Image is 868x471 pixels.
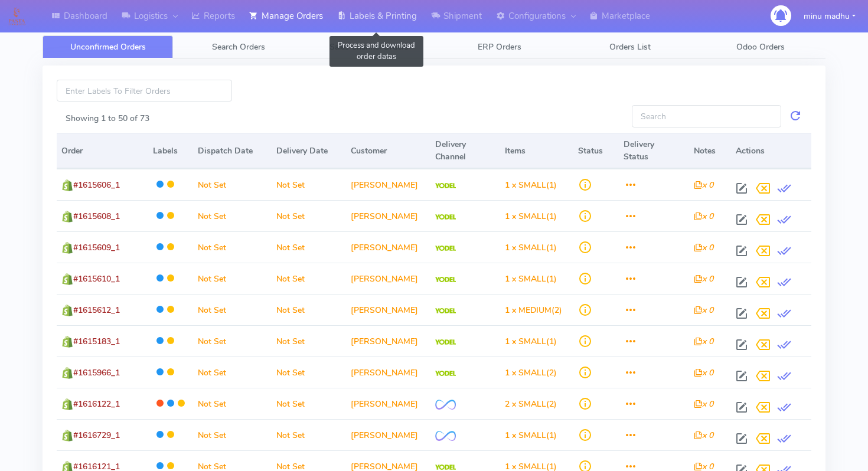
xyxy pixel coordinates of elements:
[57,80,232,102] input: Enter Labels To Filter Orders
[435,277,456,283] img: Yodel
[795,4,864,28] button: minu madhu
[43,35,825,58] ul: Tabs
[73,430,120,441] span: #1616729_1
[346,388,430,419] td: [PERSON_NAME]
[478,41,521,53] span: ERP Orders
[731,133,811,169] th: Actions
[272,231,346,263] td: Not Set
[57,133,148,169] th: Order
[435,371,456,377] img: Yodel
[272,200,346,231] td: Not Set
[272,356,346,388] td: Not Set
[193,231,272,263] td: Not Set
[193,356,272,388] td: Not Set
[694,430,713,441] i: x 0
[694,273,713,284] i: x 0
[505,179,546,191] span: 1 x SMALL
[435,214,456,220] img: Yodel
[346,200,430,231] td: [PERSON_NAME]
[435,465,456,470] img: Yodel
[505,305,562,316] span: (2)
[505,273,546,284] span: 1 x SMALL
[505,430,557,441] span: (1)
[193,419,272,450] td: Not Set
[573,133,619,169] th: Status
[632,105,782,127] input: Search
[73,336,120,347] span: #1615183_1
[70,41,146,53] span: Unconfirmed Orders
[435,339,456,345] img: Yodel
[505,336,546,347] span: 1 x SMALL
[435,308,456,314] img: Yodel
[346,294,430,325] td: [PERSON_NAME]
[272,263,346,294] td: Not Set
[193,169,272,200] td: Not Set
[435,400,456,410] img: OnFleet
[193,325,272,356] td: Not Set
[346,356,430,388] td: [PERSON_NAME]
[505,367,557,378] span: (2)
[736,41,785,53] span: Odoo Orders
[694,179,713,191] i: x 0
[505,211,557,222] span: (1)
[346,325,430,356] td: [PERSON_NAME]
[346,263,430,294] td: [PERSON_NAME]
[500,133,573,169] th: Items
[505,398,557,410] span: (2)
[505,367,546,378] span: 1 x SMALL
[73,242,120,253] span: #1615609_1
[193,200,272,231] td: Not Set
[346,231,430,263] td: [PERSON_NAME]
[505,336,557,347] span: (1)
[148,133,194,169] th: Labels
[435,431,456,441] img: OnFleet
[619,133,688,169] th: Delivery Status
[694,336,713,347] i: x 0
[505,305,552,316] span: 1 x MEDIUM
[505,179,557,191] span: (1)
[329,41,409,53] span: Sales Channel Orders
[272,294,346,325] td: Not Set
[694,211,713,222] i: x 0
[193,294,272,325] td: Not Set
[272,325,346,356] td: Not Set
[73,273,120,284] span: #1615610_1
[435,183,456,189] img: Yodel
[272,133,346,169] th: Delivery Date
[689,133,731,169] th: Notes
[505,398,546,410] span: 2 x SMALL
[346,133,430,169] th: Customer
[505,273,557,284] span: (1)
[346,169,430,200] td: [PERSON_NAME]
[694,242,713,253] i: x 0
[193,133,272,169] th: Dispatch Date
[694,367,713,378] i: x 0
[505,430,546,441] span: 1 x SMALL
[212,41,265,53] span: Search Orders
[609,41,651,53] span: Orders List
[73,211,120,222] span: #1615608_1
[694,305,713,316] i: x 0
[73,179,120,191] span: #1615606_1
[193,263,272,294] td: Not Set
[272,419,346,450] td: Not Set
[73,398,120,410] span: #1616122_1
[272,388,346,419] td: Not Set
[272,169,346,200] td: Not Set
[505,242,557,253] span: (1)
[505,242,546,253] span: 1 x SMALL
[435,246,456,251] img: Yodel
[505,211,546,222] span: 1 x SMALL
[694,398,713,410] i: x 0
[73,305,120,316] span: #1615612_1
[73,367,120,378] span: #1615966_1
[346,419,430,450] td: [PERSON_NAME]
[430,133,500,169] th: Delivery Channel
[193,388,272,419] td: Not Set
[66,112,149,125] label: Showing 1 to 50 of 73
